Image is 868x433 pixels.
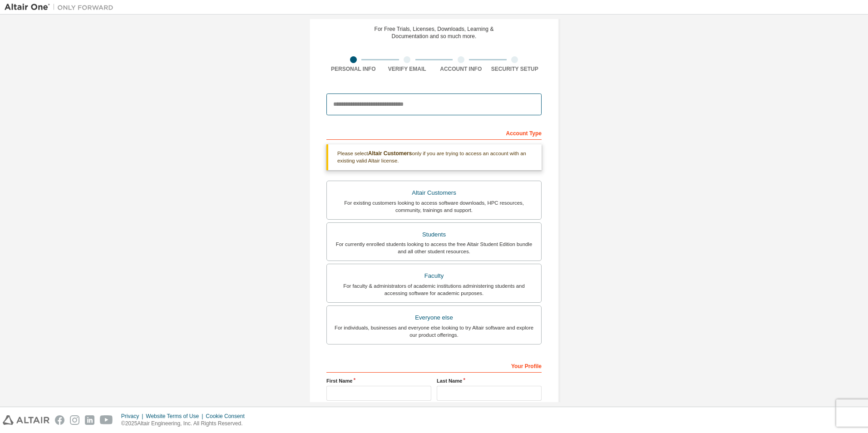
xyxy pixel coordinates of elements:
[380,65,434,73] div: Verify Email
[5,3,118,12] img: Altair One
[326,125,542,140] div: Account Type
[332,228,536,241] div: Students
[368,150,412,157] b: Altair Customers
[332,187,536,199] div: Altair Customers
[437,377,542,384] label: Last Name
[121,420,250,428] p: © 2025 Altair Engineering, Inc. All Rights Reserved.
[326,144,542,170] div: Please select only if you are trying to access an account with an existing valid Altair license.
[55,415,64,425] img: facebook.svg
[100,415,113,425] img: youtube.svg
[332,241,536,255] div: For currently enrolled students looking to access the free Altair Student Edition bundle and all ...
[434,65,488,73] div: Account Info
[121,413,146,420] div: Privacy
[146,413,206,420] div: Website Terms of Use
[332,311,536,324] div: Everyone else
[332,270,536,282] div: Faculty
[332,324,536,339] div: For individuals, businesses and everyone else looking to try Altair software and explore our prod...
[488,65,542,73] div: Security Setup
[332,199,536,214] div: For existing customers looking to access software downloads, HPC resources, community, trainings ...
[332,282,536,297] div: For faculty & administrators of academic institutions administering students and accessing softwa...
[375,25,494,40] div: For Free Trials, Licenses, Downloads, Learning & Documentation and so much more.
[326,358,542,373] div: Your Profile
[85,415,94,425] img: linkedin.svg
[70,415,79,425] img: instagram.svg
[3,415,49,425] img: altair_logo.svg
[206,413,250,420] div: Cookie Consent
[364,9,504,20] div: Create an Altair One Account
[326,377,431,384] label: First Name
[326,65,380,73] div: Personal Info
